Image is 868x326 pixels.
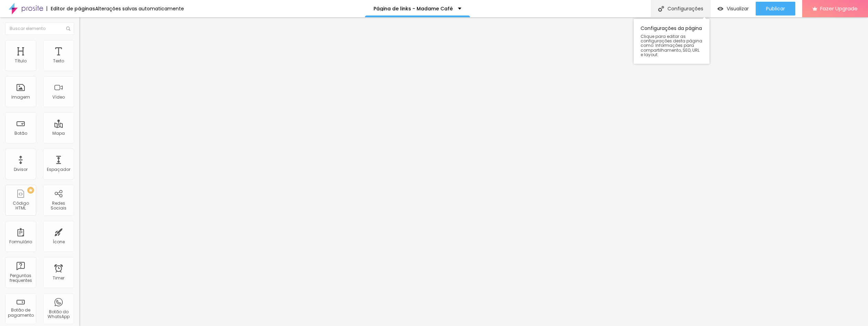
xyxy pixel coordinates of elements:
[45,309,72,319] div: Botão do WhatsApp
[66,27,70,31] img: Icone
[766,6,785,11] span: Publicar
[47,6,95,11] div: Editor de páginas
[52,95,65,100] div: Vídeo
[374,6,453,11] p: Página de links - Madame Café
[52,131,65,136] div: Mapa
[9,240,32,244] div: Formulário
[717,6,723,12] img: view-1.svg
[634,19,709,64] div: Configurações da página
[53,240,65,244] div: Ícone
[47,167,70,172] div: Espaçador
[15,59,27,63] div: Título
[14,131,27,136] div: Botão
[95,6,184,11] div: Alterações salvas automaticamente
[658,6,664,12] img: Icone
[727,6,749,11] span: Visualizar
[53,59,64,63] div: Texto
[7,308,34,318] div: Botão de pagamento
[14,167,28,172] div: Divisor
[711,2,756,16] button: Visualizar
[641,34,703,57] span: Clique para editar as configurações desta página como: Informações para compartilhamento, SEO, UR...
[7,201,34,211] div: Código HTML
[11,95,30,100] div: Imagem
[53,276,64,281] div: Timer
[7,273,34,283] div: Perguntas frequentes
[79,17,868,326] iframe: Editor
[756,2,795,16] button: Publicar
[5,22,74,35] input: Buscar elemento
[45,201,72,211] div: Redes Sociais
[820,6,858,11] span: Fazer Upgrade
